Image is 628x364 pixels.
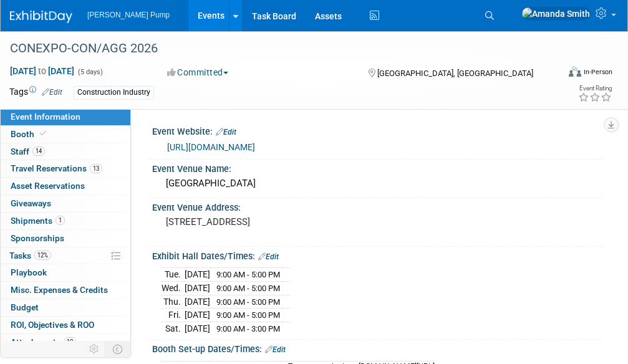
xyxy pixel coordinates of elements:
[1,317,130,333] a: ROI, Objectives & ROO
[32,146,45,156] span: 14
[11,267,47,277] span: Playbook
[1,160,130,177] a: Travel Reservations13
[1,178,130,194] a: Asset Reservations
[1,334,130,351] a: Attachments10
[162,322,185,335] td: Sat.
[11,285,108,295] span: Misc. Expenses & Credits
[185,322,210,335] td: [DATE]
[42,88,62,97] a: Edit
[583,67,612,77] div: In-Person
[216,284,280,293] span: 9:00 AM - 5:00 PM
[163,66,233,79] button: Committed
[1,282,130,299] a: Misc. Expenses & Credits
[34,251,51,260] span: 12%
[185,295,210,309] td: [DATE]
[10,11,72,23] img: ExhibitDay
[1,247,130,264] a: Tasks12%
[11,320,94,330] span: ROI, Objectives & ROO
[77,68,103,76] span: (5 days)
[9,65,75,77] span: [DATE] [DATE]
[216,310,280,320] span: 9:00 AM - 5:00 PM
[578,85,612,92] div: Event Rating
[56,216,65,225] span: 1
[74,86,154,99] div: Construction Industry
[162,309,185,322] td: Fri.
[162,268,185,282] td: Tue.
[11,233,64,243] span: Sponsorships
[167,142,255,152] a: [URL][DOMAIN_NAME]
[185,282,210,295] td: [DATE]
[1,230,130,247] a: Sponsorships
[162,174,594,193] div: [GEOGRAPHIC_DATA]
[216,297,280,307] span: 9:00 AM - 5:00 PM
[216,270,280,279] span: 9:00 AM - 5:00 PM
[162,295,185,309] td: Thu.
[152,340,603,356] div: Booth Set-up Dates/Times:
[11,181,85,191] span: Asset Reservations
[185,309,210,322] td: [DATE]
[1,143,130,160] a: Staff14
[11,146,45,156] span: Staff
[1,195,130,212] a: Giveaways
[64,337,76,347] span: 10
[152,198,603,214] div: Event Venue Address:
[90,164,102,173] span: 13
[9,85,62,100] td: Tags
[185,268,210,282] td: [DATE]
[152,247,603,263] div: Exhibit Hall Dates/Times:
[11,163,102,173] span: Travel Reservations
[1,126,130,143] a: Booth
[1,299,130,316] a: Budget
[1,264,130,281] a: Playbook
[265,345,286,354] a: Edit
[11,112,80,122] span: Event Information
[105,341,131,357] td: Toggle Event Tabs
[569,67,581,77] img: Format-Inperson.png
[152,122,603,138] div: Event Website:
[11,302,39,312] span: Budget
[519,65,612,84] div: Event Format
[216,324,280,333] span: 9:00 AM - 3:00 PM
[11,337,76,347] span: Attachments
[152,160,603,175] div: Event Venue Name:
[1,108,130,125] a: Event Information
[521,7,591,21] img: Amanda Smith
[377,69,533,78] span: [GEOGRAPHIC_DATA], [GEOGRAPHIC_DATA]
[216,128,236,136] a: Edit
[36,66,48,76] span: to
[40,130,46,137] i: Booth reservation complete
[166,216,326,228] pre: [STREET_ADDRESS]
[6,37,552,60] div: CONEXPO-CON/AGG 2026
[11,198,51,208] span: Giveaways
[9,251,51,261] span: Tasks
[162,282,185,295] td: Wed.
[11,216,65,226] span: Shipments
[87,11,170,19] span: [PERSON_NAME] Pump
[258,252,279,261] a: Edit
[11,129,49,139] span: Booth
[1,213,130,229] a: Shipments1
[84,341,105,357] td: Personalize Event Tab Strip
